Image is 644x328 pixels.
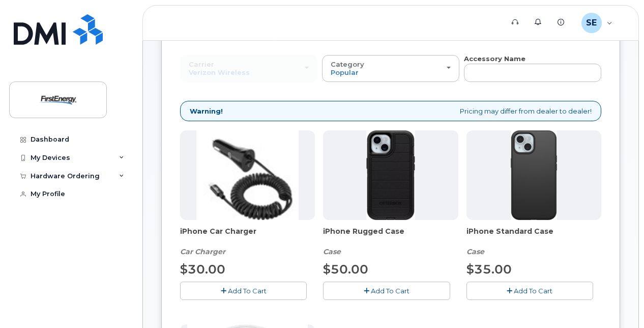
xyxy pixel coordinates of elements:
span: iPhone Car Charger [180,226,315,247]
span: Category [331,60,364,68]
button: Add To Cart [180,282,307,299]
button: Category Popular [322,55,459,81]
span: $50.00 [323,262,368,277]
span: Add To Cart [371,287,409,295]
span: Add To Cart [228,287,267,295]
span: SE [586,17,597,29]
div: iPhone Standard Case [466,226,601,257]
div: Shaw, Erirk S [574,13,620,33]
button: Add To Cart [466,282,593,299]
span: iPhone Rugged Case [323,226,458,247]
em: Case [323,247,341,256]
em: Car Charger [180,247,225,256]
span: Add To Cart [514,287,552,295]
span: Popular [331,68,359,76]
img: Symmetry.jpg [511,130,557,220]
strong: Accessory Name [464,54,525,63]
div: iPhone Rugged Case [323,226,458,257]
span: $30.00 [180,262,225,277]
strong: Warning! [190,106,223,116]
img: Defender.jpg [366,130,415,220]
em: Case [466,247,484,256]
img: iphonesecg.jpg [196,130,299,220]
div: iPhone Car Charger [180,226,315,257]
iframe: Messenger Launcher [600,284,636,320]
div: Pricing may differ from dealer to dealer! [180,101,601,122]
button: Add To Cart [323,282,450,299]
span: $35.00 [466,262,512,277]
span: iPhone Standard Case [466,226,601,247]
